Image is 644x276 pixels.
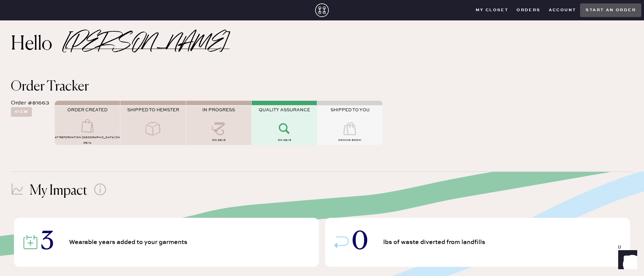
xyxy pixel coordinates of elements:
[202,107,235,113] span: IN PROGRESS
[55,136,120,145] span: AT Reformation [GEOGRAPHIC_DATA] on 08/14
[472,5,513,15] button: My Closet
[338,139,361,142] span: COMING SOON!
[212,139,225,142] span: on 08/15
[11,36,64,53] h2: Hello
[278,139,291,142] span: on 08/15
[64,40,230,49] h2: [PERSON_NAME]
[512,5,544,15] button: Orders
[383,239,488,245] span: lbs of waste diverted from landfills
[331,107,370,113] span: SHIPPED TO YOU
[11,99,49,107] div: Order #81663
[352,230,368,254] span: 0
[11,107,32,117] button: View
[259,107,310,113] span: QUALITY ASSURANCE
[41,230,54,254] span: 3
[545,5,580,15] button: Account
[11,80,89,94] span: Order Tracker
[67,107,107,113] span: ORDER CREATED
[127,107,179,113] span: SHIPPED TO HEMSTER
[30,183,87,199] h1: My Impact
[580,3,641,17] button: Start an order
[69,239,190,245] span: Wearable years added to your garments
[612,245,641,275] iframe: Front Chat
